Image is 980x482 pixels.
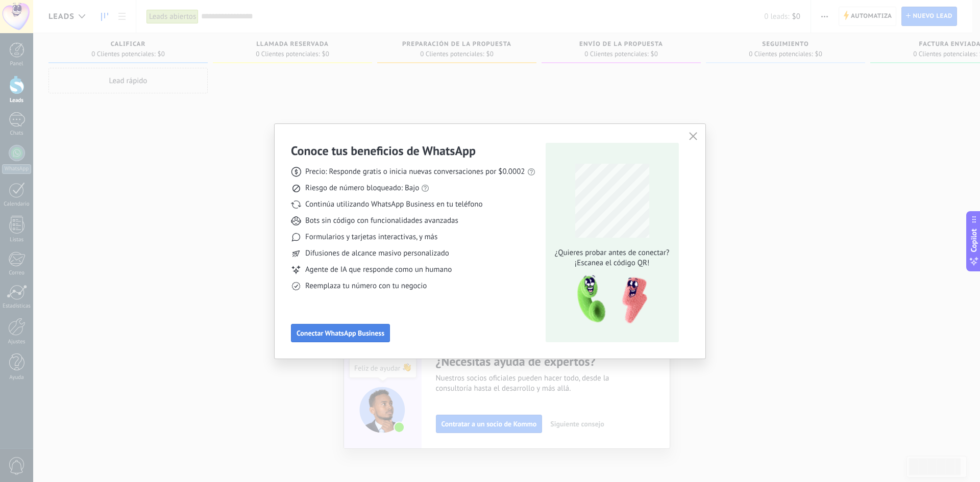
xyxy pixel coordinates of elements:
[305,232,437,242] span: Formularios y tarjetas interactivas, y más
[305,199,482,210] span: Continúa utilizando WhatsApp Business en tu teléfono
[291,324,390,342] button: Conectar WhatsApp Business
[552,258,672,268] span: ¡Escanea el código QR!
[969,229,979,252] span: Copilot
[291,143,476,159] h3: Conoce tus beneficios de WhatsApp
[297,329,384,337] span: Conectar WhatsApp Business
[552,248,672,258] span: ¿Quieres probar antes de conectar?
[569,272,649,327] img: qr-pic-1x.png
[305,183,419,193] span: Riesgo de número bloqueado: Bajo
[305,281,427,291] span: Reemplaza tu número con tu negocio
[305,167,525,177] span: Precio: Responde gratis o inicia nuevas conversaciones por $0.0002
[305,265,452,275] span: Agente de IA que responde como un humano
[305,216,458,226] span: Bots sin código con funcionalidades avanzadas
[305,248,449,259] span: Difusiones de alcance masivo personalizado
